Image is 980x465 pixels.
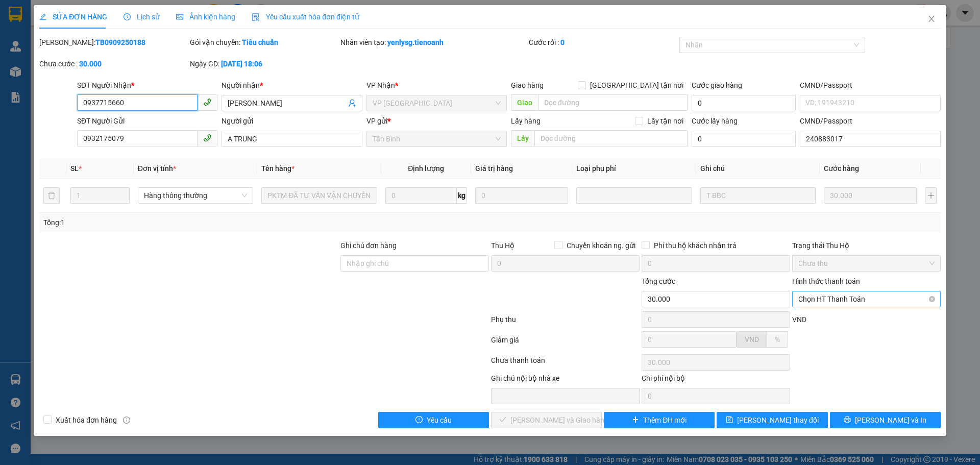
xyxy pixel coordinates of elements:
input: Dọc đường [534,130,688,146]
span: kg [457,187,467,204]
span: Lịch sử [124,13,160,21]
img: logo [4,7,30,32]
button: save[PERSON_NAME] thay đổi [717,412,827,428]
label: Cước lấy hàng [692,117,738,125]
div: Ngày GD: [190,58,338,69]
span: SỬA ĐƠN HÀNG [39,13,107,21]
span: printer [844,416,851,424]
span: Ảnh kiện hàng [176,13,235,21]
span: Lấy hàng [511,117,541,125]
span: Giao [511,94,538,111]
div: Nhân viên tạo: [340,37,527,48]
span: Tên hàng [261,164,295,173]
div: Chưa cước : [39,58,188,69]
span: Chưa thu [798,256,935,271]
span: exclamation-circle [415,416,423,424]
b: TB0909250188 [95,38,145,46]
div: Cước rồi : [529,37,677,48]
span: VND [792,315,806,324]
span: [GEOGRAPHIC_DATA] tận nơi [586,80,688,91]
div: Chưa thanh toán [490,355,641,373]
span: ĐT:19006084 [4,72,33,77]
div: Tổng: 1 [43,217,378,228]
div: Trạng thái Thu Hộ [792,240,941,251]
button: delete [43,187,60,204]
div: Người nhận [222,80,362,91]
img: icon [252,13,260,21]
b: yenlysg.tienoanh [387,38,444,46]
span: clock-circle [124,13,131,20]
b: [DATE] 18:06 [221,60,262,68]
b: 0 [560,38,565,46]
span: Cước hàng [824,164,859,173]
span: plus [632,416,639,424]
button: Close [917,5,946,34]
span: Thu Hộ [491,241,514,250]
div: Người gửi [222,115,362,127]
strong: NHẬN HÀNG NHANH - GIAO TỐC HÀNH [40,17,141,23]
input: Ghi Chú [700,187,816,204]
span: close [927,15,936,23]
label: Cước giao hàng [692,81,742,89]
span: Chọn HT Thanh Toán [798,291,935,307]
span: VP Nhận: [GEOGRAPHIC_DATA] [78,37,129,47]
span: ĐC: 266 Đồng Đen, P10, Q TB [78,57,144,62]
button: check[PERSON_NAME] và Giao hàng [491,412,602,428]
span: VP Nhận [366,81,395,89]
input: Cước lấy hàng [692,131,796,147]
span: % [775,335,780,344]
span: ĐT: 0935 882 082 [78,72,115,77]
span: edit [39,13,46,20]
span: user-add [348,99,356,107]
span: Định lượng [408,164,444,173]
span: SL [70,164,79,173]
label: Hình thức thanh toán [792,277,860,285]
span: phone [203,134,211,142]
div: SĐT Người Nhận [77,80,217,91]
button: plus [925,187,936,204]
span: Tân Bình [373,131,501,146]
b: Tiêu chuẩn [242,38,278,46]
span: ĐC: B10 KQH [PERSON_NAME], Phường 10, [GEOGRAPHIC_DATA], [GEOGRAPHIC_DATA] [4,48,72,69]
div: SĐT Người Gửi [77,115,217,127]
span: Chuyển khoản ng. gửi [562,240,640,251]
div: CMND/Passport [800,80,940,91]
span: Thêm ĐH mới [643,414,687,426]
span: Đơn vị tính [138,164,176,173]
span: picture [176,13,183,20]
span: CTY TNHH DLVT TIẾN OANH [38,6,143,15]
th: Ghi chú [696,159,820,179]
span: [PERSON_NAME] và In [855,414,926,426]
span: Xuất hóa đơn hàng [52,414,121,426]
input: Ghi chú đơn hàng [340,255,489,272]
div: Gói vận chuyển: [190,37,338,48]
span: close-circle [929,296,935,302]
span: Giá trị hàng [475,164,513,173]
span: save [726,416,733,424]
div: Phụ thu [490,314,641,332]
input: Dọc đường [538,94,688,111]
span: Hàng thông thường [144,188,247,203]
span: VND [745,335,759,344]
input: Cước giao hàng [692,95,796,111]
div: Chi phí nội bộ [642,373,790,388]
button: plusThêm ĐH mới [604,412,715,428]
div: [PERSON_NAME]: [39,37,188,48]
div: VP gửi [366,115,507,127]
span: Phí thu hộ khách nhận trả [650,240,741,251]
span: VP Đà Lạt [373,95,501,111]
div: Ghi chú nội bộ nhà xe [491,373,640,388]
input: VD: Bàn, Ghế [261,187,377,204]
b: 30.000 [79,60,102,68]
span: Giao hàng [511,81,544,89]
strong: 1900 633 614 [68,25,112,33]
span: Yêu cầu xuất hóa đơn điện tử [252,13,359,21]
div: Giảm giá [490,334,641,352]
button: printer[PERSON_NAME] và In [830,412,941,428]
span: Lấy tận nơi [643,115,688,127]
div: CMND/Passport [800,115,940,127]
input: 0 [824,187,917,204]
span: [PERSON_NAME] thay đổi [737,414,819,426]
span: Lấy [511,130,534,146]
span: info-circle [123,417,130,424]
